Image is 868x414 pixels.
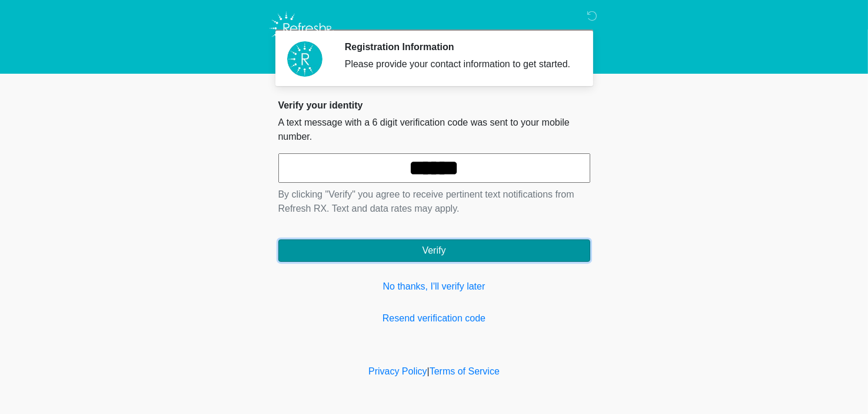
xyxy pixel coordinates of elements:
div: Please provide your contact information to get started. [345,57,573,71]
a: Resend verification code [278,311,590,326]
p: By clicking "Verify" you agree to receive pertinent text notifications from Refresh RX. Text and ... [278,188,590,216]
button: Verify [278,239,590,262]
a: Terms of Service [430,366,500,376]
h2: Verify your identity [278,100,590,111]
a: No thanks, I'll verify later [278,280,590,294]
a: | [427,366,430,376]
img: Agent Avatar [287,41,322,77]
p: A text message with a 6 digit verification code was sent to your mobile number. [278,116,590,144]
img: Refresh RX Logo [267,9,338,48]
a: Privacy Policy [368,366,427,376]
